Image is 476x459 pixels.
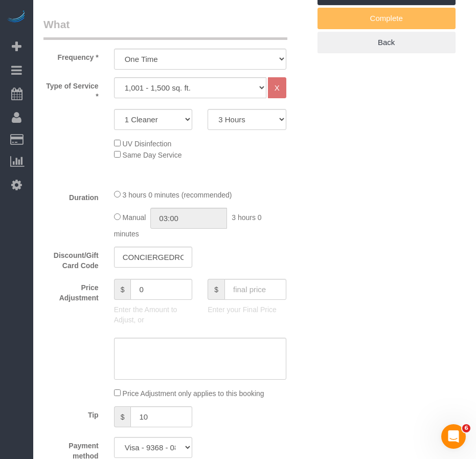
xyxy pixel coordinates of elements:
p: Enter the Amount to Adjust, or [114,304,193,325]
span: $ [114,279,131,300]
span: UV Disinfection [123,140,172,148]
label: Price Adjustment [36,279,106,303]
input: final price [224,279,286,300]
img: Automaid Logo [6,10,27,25]
label: Type of Service * [36,77,106,101]
span: Price Adjustment only applies to this booking [123,389,264,398]
p: Enter your Final Price [208,304,286,315]
span: $ [208,279,224,300]
label: Frequency * [36,49,106,62]
legend: What [43,17,287,40]
span: 3 hours 0 minutes (recommended) [123,191,232,199]
span: 6 [462,424,470,432]
span: Same Day Service [123,151,182,159]
label: Tip [36,406,106,420]
span: $ [114,406,131,427]
label: Discount/Gift Card Code [36,247,106,271]
iframe: Intercom live chat [441,424,466,449]
span: Manual [123,213,146,222]
a: Back [318,32,456,53]
label: Duration [36,189,106,203]
span: 3 hours 0 minutes [114,213,262,238]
